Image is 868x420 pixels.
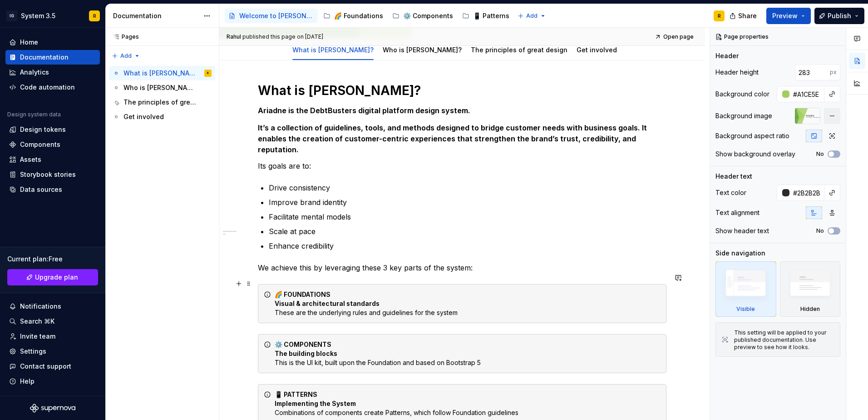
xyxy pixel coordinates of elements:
[20,125,66,134] div: Design tokens
[718,12,721,20] div: R
[109,66,215,124] div: Page tree
[715,90,769,99] div: Background color
[20,53,69,62] div: Documentation
[20,332,55,341] div: Invite team
[5,182,100,197] a: Data sources
[275,290,661,317] div: These are the underlying rules and guidelines for the system
[766,8,811,24] button: Preview
[20,155,41,164] div: Assets
[5,167,100,182] a: Storybook stories
[207,69,209,78] div: R
[275,350,337,357] strong: The building blocks
[379,40,465,59] div: Who is [PERSON_NAME]?
[239,11,314,20] div: Welcome to [PERSON_NAME]
[269,211,666,222] p: Facilitate mental models
[123,83,198,92] div: Who is [PERSON_NAME]?
[292,46,374,54] a: What is [PERSON_NAME]?
[5,137,100,152] a: Components
[275,340,661,367] div: This is the UI kit, built upon the Foundation and based on Bootstrap 5
[275,390,317,398] strong: 📱 PATTERNS
[258,83,421,98] strong: What is [PERSON_NAME]?
[5,50,100,65] a: Documentation
[113,11,199,20] div: Documentation
[515,10,549,22] button: Add
[789,86,824,102] input: Auto
[526,12,538,20] span: Add
[109,33,139,40] div: Pages
[814,8,864,24] button: Publish
[734,329,834,351] div: This setting will be applied to your published documentation. Use preview to see how it looks.
[736,305,755,313] div: Visible
[258,106,470,115] strong: Ariadne is the DebtBusters digital platform design system.
[715,226,769,235] div: Show header text
[5,314,100,329] button: Search ⌘K
[715,131,789,140] div: Background aspect ratio
[275,400,356,407] strong: Implementing the System
[715,188,746,197] div: Text color
[715,51,739,60] div: Header
[35,273,78,282] span: Upgrade plan
[20,38,38,47] div: Home
[715,261,776,317] div: Visible
[5,152,100,167] a: Assets
[2,6,104,25] button: IGSystem 3.5R
[20,302,61,311] div: Notifications
[109,80,215,95] a: Who is [PERSON_NAME]?
[20,377,35,386] div: Help
[467,40,571,59] div: The principles of great design
[725,8,763,24] button: Share
[715,208,759,217] div: Text alignment
[320,9,387,23] a: 🌈 Foundations
[227,33,241,40] span: Rahul
[7,269,98,285] button: Upgrade plan
[780,261,841,317] div: Hidden
[225,9,318,23] a: Welcome to [PERSON_NAME]
[123,112,164,121] div: Get involved
[20,83,75,92] div: Code automation
[275,300,380,307] strong: Visual & architectural standards
[383,46,462,54] a: Who is [PERSON_NAME]?
[21,11,55,20] div: System 3.5
[5,329,100,344] a: Invite team
[403,11,453,20] div: ⚙️ Components
[473,11,509,20] div: 📱 Patterns
[123,98,198,107] div: The principles of great design
[269,226,666,237] p: Scale at pace
[20,68,49,77] div: Analytics
[242,33,323,40] div: published this page on [DATE]
[577,46,617,54] a: Get involved
[789,185,824,201] input: Auto
[109,50,143,62] button: Add
[715,150,795,159] div: Show background overlay
[123,69,198,78] div: What is [PERSON_NAME]?
[816,150,824,158] label: No
[5,65,100,80] a: Analytics
[269,240,666,251] p: Enhance credibility
[471,46,567,54] a: The principles of great design
[5,80,100,95] a: Code automation
[225,7,513,25] div: Page tree
[269,197,666,208] p: Improve brand identity
[275,340,331,348] strong: ⚙️ COMPONENTS
[800,305,820,313] div: Hidden
[459,9,513,23] a: 📱 Patterns
[20,185,62,194] div: Data sources
[663,33,694,40] span: Open page
[5,299,100,314] button: Notifications
[258,123,649,154] strong: It’s a collection of guidelines, tools, and methods designed to bridge customer needs with busine...
[828,11,851,20] span: Publish
[7,255,98,264] div: Current plan : Free
[738,11,757,20] span: Share
[109,95,215,110] a: The principles of great design
[109,66,215,80] a: What is [PERSON_NAME]?R
[5,359,100,374] button: Contact support
[30,404,75,413] svg: Supernova Logo
[6,10,17,21] div: IG
[715,111,772,120] div: Background image
[389,9,457,23] a: ⚙️ Components
[5,344,100,359] a: Settings
[5,374,100,389] button: Help
[5,35,100,50] a: Home
[334,11,383,20] div: 🌈 Foundations
[573,40,621,59] div: Get involved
